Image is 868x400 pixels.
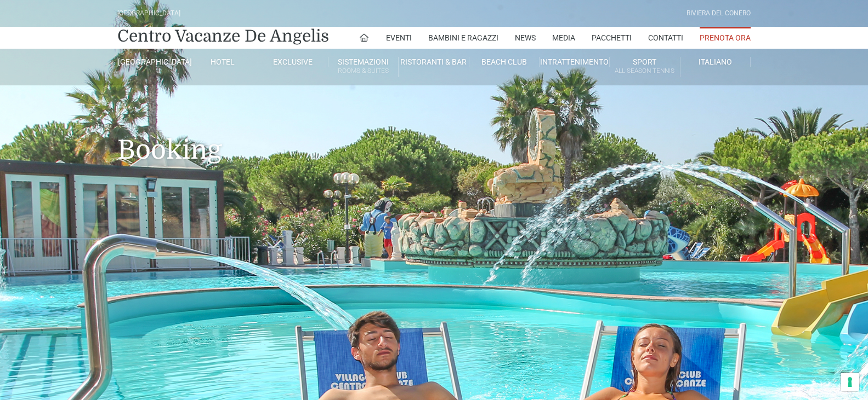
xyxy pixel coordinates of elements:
[399,57,469,67] a: Ristoranti & Bar
[117,8,180,19] div: [GEOGRAPHIC_DATA]
[117,85,751,182] h1: Booking
[188,57,258,67] a: Hotel
[117,25,329,47] a: Centro Vacanze De Angelis
[699,57,732,66] span: Italiano
[469,57,540,67] a: Beach Club
[515,27,536,49] a: News
[592,27,632,49] a: Pacchetti
[700,27,751,49] a: Prenota Ora
[841,373,859,391] button: Le tue preferenze relative al consenso per le tecnologie di tracciamento
[117,57,188,67] a: [GEOGRAPHIC_DATA]
[386,27,412,49] a: Eventi
[328,66,398,76] small: Rooms & Suites
[610,57,680,77] a: SportAll Season Tennis
[428,27,498,49] a: Bambini e Ragazzi
[610,66,679,76] small: All Season Tennis
[687,8,751,19] div: Riviera Del Conero
[540,57,610,67] a: Intrattenimento
[258,57,328,67] a: Exclusive
[680,57,751,67] a: Italiano
[552,27,575,49] a: Media
[648,27,683,49] a: Contatti
[328,57,399,77] a: SistemazioniRooms & Suites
